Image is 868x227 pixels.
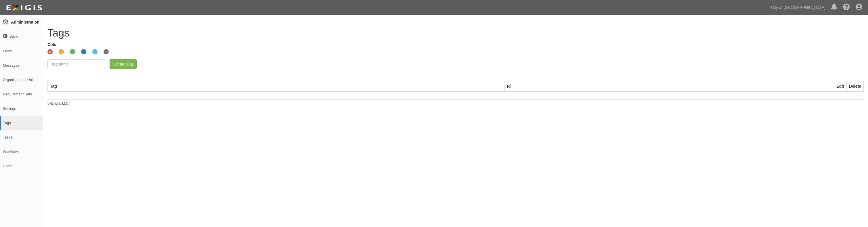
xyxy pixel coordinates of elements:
h1: Tags [47,27,864,39]
th: Tag [48,81,505,92]
th: Delete [846,81,863,92]
img: logo-5460c22ac91f19d4615b14bd174203de0afe785f0fc80cf4dbbc73dc1793850b.png [4,3,44,13]
input: Tag name [47,59,105,69]
input: Create Tag [110,59,137,69]
a: City of [GEOGRAPHIC_DATA] [768,2,828,13]
label: Color [47,42,58,47]
small: by [47,101,68,106]
th: Edit [834,81,846,92]
strong: Administration [11,20,39,24]
th: Id [505,81,834,92]
a: Exigis, LLC [51,101,68,105]
i: Help Center - Complianz [843,4,850,11]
